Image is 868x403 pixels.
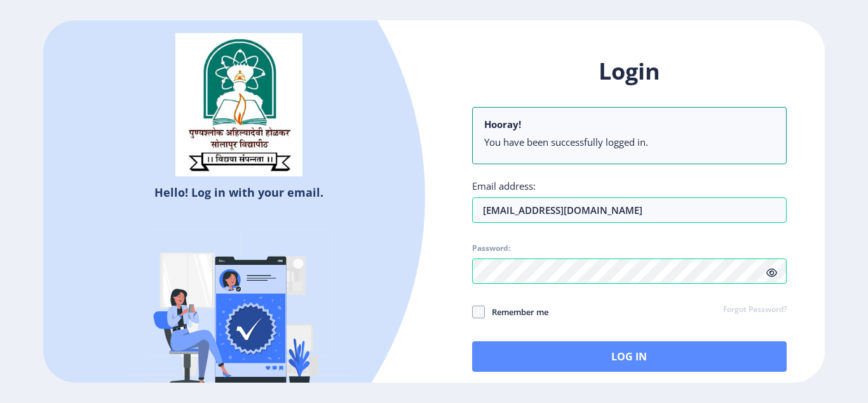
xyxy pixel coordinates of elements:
[472,341,787,372] button: Log In
[175,33,302,177] img: sulogo.png
[485,304,548,320] span: Remember me
[472,180,536,192] label: Email address:
[472,197,787,223] input: Email address
[484,118,521,131] b: Hooray!
[723,304,787,316] a: Forgot Password?
[472,56,787,87] h1: Login
[472,243,510,253] label: Password:
[484,136,775,148] li: You have been successfully logged in.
